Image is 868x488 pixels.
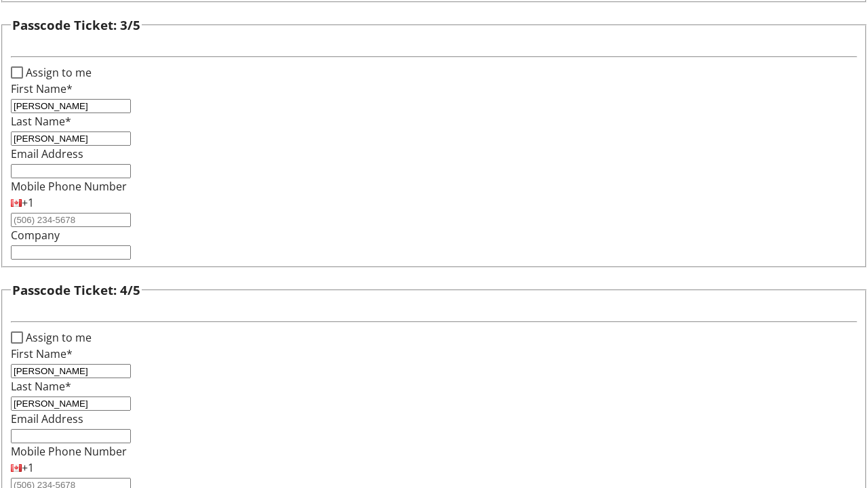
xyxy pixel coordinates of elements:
label: Email Address [11,411,83,426]
label: Mobile Phone Number [11,179,127,194]
label: Assign to me [23,64,92,81]
label: First Name* [11,346,73,361]
label: Email Address [11,146,83,161]
h3: Passcode Ticket: 3/5 [12,16,140,35]
label: Last Name* [11,379,71,394]
label: Mobile Phone Number [11,444,127,459]
label: Assign to me [23,329,92,346]
label: Company [11,228,60,243]
h3: Passcode Ticket: 4/5 [12,281,140,300]
label: Last Name* [11,114,71,129]
input: (506) 234-5678 [11,213,131,227]
label: First Name* [11,81,73,96]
